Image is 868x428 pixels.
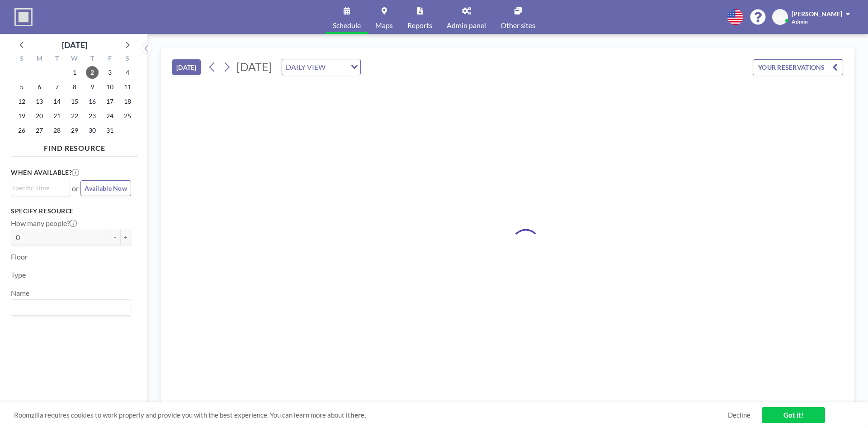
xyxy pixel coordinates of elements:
[104,124,116,137] span: Friday, October 31, 2025
[51,81,63,93] span: Tuesday, October 7, 2025
[80,180,131,196] button: Available Now
[15,81,28,93] span: Sunday, October 5, 2025
[104,95,116,108] span: Friday, October 17, 2025
[86,110,99,122] span: Thursday, October 23, 2025
[15,124,28,137] span: Sunday, October 26, 2025
[447,22,486,29] span: Admin panel
[104,110,116,122] span: Friday, October 24, 2025
[375,22,393,29] span: Maps
[14,411,728,419] span: Roomzilla requires cookies to work properly and provide you with the best experience. You can lea...
[13,53,31,65] div: S
[68,95,81,108] span: Wednesday, October 15, 2025
[774,13,786,21] span: DW
[753,59,843,75] button: YOUR RESERVATIONS
[66,53,84,65] div: W
[51,95,63,108] span: Tuesday, October 14, 2025
[11,207,131,215] h3: Specify resource
[12,183,65,193] input: Search for option
[121,95,134,108] span: Saturday, October 18, 2025
[68,110,81,122] span: Wednesday, October 22, 2025
[11,181,70,195] div: Search for option
[33,81,46,93] span: Monday, October 6, 2025
[728,411,750,419] a: Decline
[762,407,825,423] a: Got it!
[121,81,134,93] span: Saturday, October 11, 2025
[62,38,87,51] div: [DATE]
[15,110,28,122] span: Sunday, October 19, 2025
[68,66,81,79] span: Wednesday, October 1, 2025
[350,411,366,419] a: here.
[86,124,99,137] span: Thursday, October 30, 2025
[236,60,272,73] span: [DATE]
[121,110,134,122] span: Saturday, October 25, 2025
[333,22,361,29] span: Schedule
[11,140,138,153] h4: FIND RESOURCE
[104,81,116,93] span: Friday, October 10, 2025
[11,252,28,261] label: Floor
[14,8,33,26] img: organization-logo
[109,230,120,245] button: -
[72,184,79,193] span: or
[11,270,26,279] label: Type
[500,22,535,29] span: Other sites
[792,18,808,25] span: Admin
[104,66,116,79] span: Friday, October 3, 2025
[12,302,126,313] input: Search for option
[51,110,63,122] span: Tuesday, October 21, 2025
[86,95,99,108] span: Thursday, October 16, 2025
[792,10,842,18] span: [PERSON_NAME]
[31,53,48,65] div: M
[33,110,46,122] span: Monday, October 20, 2025
[282,59,360,75] div: Search for option
[15,95,28,108] span: Sunday, October 12, 2025
[51,124,63,137] span: Tuesday, October 28, 2025
[85,184,127,192] span: Available Now
[48,53,66,65] div: T
[11,300,131,315] div: Search for option
[121,66,134,79] span: Saturday, October 4, 2025
[118,53,136,65] div: S
[86,81,99,93] span: Thursday, October 9, 2025
[101,53,118,65] div: F
[328,61,345,73] input: Search for option
[86,66,99,79] span: Thursday, October 2, 2025
[68,124,81,137] span: Wednesday, October 29, 2025
[120,230,131,245] button: +
[68,81,81,93] span: Wednesday, October 8, 2025
[407,22,432,29] span: Reports
[33,95,46,108] span: Monday, October 13, 2025
[33,124,46,137] span: Monday, October 27, 2025
[284,61,327,73] span: DAILY VIEW
[11,289,29,298] label: Name
[11,219,77,228] label: How many people?
[83,53,101,65] div: T
[172,59,201,75] button: [DATE]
